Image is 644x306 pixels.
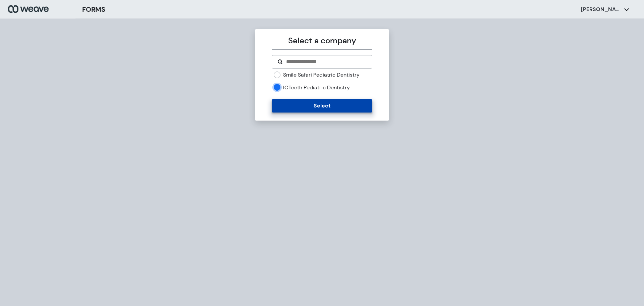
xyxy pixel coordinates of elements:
label: Smile Safari Pediatric Dentistry [283,71,360,79]
p: [PERSON_NAME] [581,6,621,13]
h3: FORMS [82,4,105,14]
button: Select [272,99,372,113]
input: Search [285,58,366,66]
p: Select a company [272,35,372,47]
label: ICTeeth Pediatric Dentistry [283,84,350,91]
